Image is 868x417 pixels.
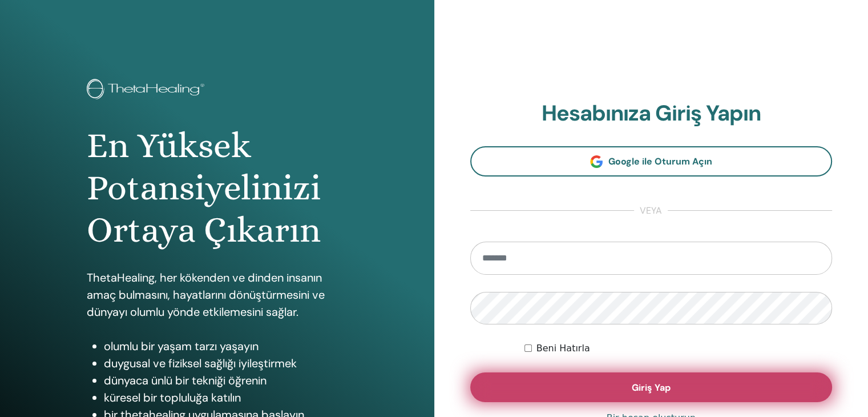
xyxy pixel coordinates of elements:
[104,373,267,388] font: dünyaca ünlü bir tekniği öğrenin
[87,270,325,319] font: ThetaHealing, her kökenden ve dinden insanın amaç bulmasını, hayatlarını dönüştürmesini ve dünyay...
[640,205,662,216] font: veya
[104,390,241,405] font: küresel bir topluluğa katılın
[470,146,833,177] a: Google ile Oturum Açın
[524,342,832,355] div: Beni süresiz olarak veya manuel olarak çıkış yapana kadar kimlik doğrulamalı tut
[104,339,259,354] font: olumlu bir yaşam tarzı yaşayın
[104,356,297,371] font: duygusal ve fiziksel sağlığı iyileştirmek
[536,343,590,354] font: Beni Hatırla
[470,372,833,402] button: Giriş Yap
[87,125,321,251] font: En Yüksek Potansiyelinizi Ortaya Çıkarın
[608,155,712,167] font: Google ile Oturum Açın
[542,99,761,127] font: Hesabınıza Giriş Yapın
[632,382,671,394] font: Giriş Yap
